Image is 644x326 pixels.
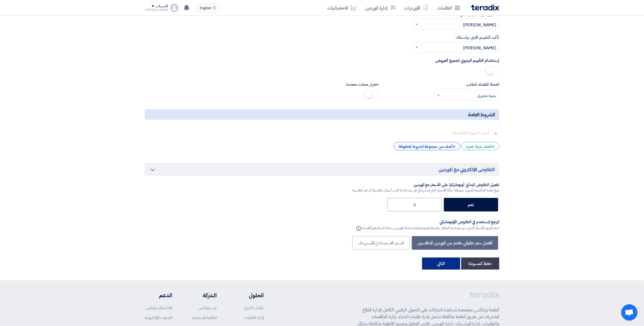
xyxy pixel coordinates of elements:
a: الطلبات [433,1,464,14]
button: حفظ كمسودة [461,258,499,270]
a: إدارة الموردين [361,1,400,14]
h5: الشروط العامة [145,109,499,120]
a: Open chat [621,304,637,321]
li: الدعم [145,291,172,299]
span: English [200,6,211,10]
img: Teradix logo [471,4,499,11]
div: الحساب [156,4,168,9]
div: أضف شرط جديد [461,142,499,150]
label: اختيار عملات متعددة [266,81,378,88]
span: + [492,143,495,150]
label: لا [387,198,442,212]
a: إدارة الطلبات [244,315,264,321]
li: الحلول [233,291,264,299]
a: عن تيرادكس [198,305,217,311]
div: أضف من مجموعة الشروط المحفوظة [394,142,460,150]
label: إستخدام التقييم اليدوي لجميع العروض [435,57,499,64]
button: English [196,4,220,12]
input: أضف الشروط العامة هنا [149,127,492,138]
li: الشركة [189,291,217,299]
a: طلبات الشراء [244,305,264,311]
div: اختر المرجع للأسعار الذي سيستخدمة النظام بطريقة اوتوماتيكية لمشاركة الموردين بحاله أسعارهم المقدمة [355,225,499,231]
a: لماذا تختار تيرادكس [145,305,172,311]
label: أفضل سعر حقيقي مقدم من الموردين المتنافسين [412,236,498,250]
a: الاحصائيات [323,1,361,14]
div: [PERSON_NAME] [145,8,168,11]
button: التالي [422,258,460,270]
a: الأوردرات [400,1,433,14]
label: العملة المفضله للطلب [387,81,499,88]
div: تتيح هذة الخاصية للمورد بمعرفة حالة الأسعار التي قدمها في كل بند اذا ما كانت أسعار تنافسية أم غير... [352,187,499,193]
label: نعم [444,198,498,212]
label: تأكيد التقييم الفني بواسطة: [456,34,499,41]
a: الندوات الإلكترونية [145,315,172,321]
a: اتفاقية المستخدم [192,315,217,321]
div: المرجع المستخدم في التفاوض الأوتوماتيكي [355,219,499,225]
label: السعر الاسترشادي/المستهدف [352,236,410,250]
h5: التفاوض الإلكتروني مع الموردين [145,163,499,175]
img: profile_test.png [170,4,179,12]
span: + [453,143,455,150]
div: تفعيل التفاوض المبدأي أوتوماتيكيا على الأسعار مع الموردين [352,182,499,188]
